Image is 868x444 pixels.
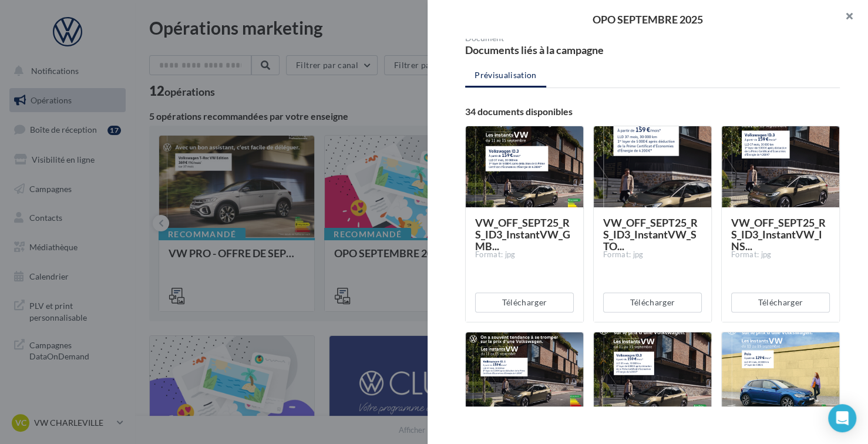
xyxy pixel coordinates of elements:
[475,292,574,312] button: Télécharger
[828,404,856,432] div: Open Intercom Messenger
[603,250,702,260] div: Format: jpg
[603,292,702,312] button: Télécharger
[731,216,826,253] span: VW_OFF_SEPT25_RS_ID3_InstantVW_INS...
[731,250,830,260] div: Format: jpg
[465,45,648,55] div: Documents liés à la campagne
[475,250,574,260] div: Format: jpg
[465,34,648,42] div: Document
[731,292,830,312] button: Télécharger
[475,216,570,253] span: VW_OFF_SEPT25_RS_ID3_InstantVW_GMB...
[465,107,840,116] div: 34 documents disponibles
[603,216,698,253] span: VW_OFF_SEPT25_RS_ID3_InstantVW_STO...
[446,14,849,25] div: OPO SEPTEMBRE 2025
